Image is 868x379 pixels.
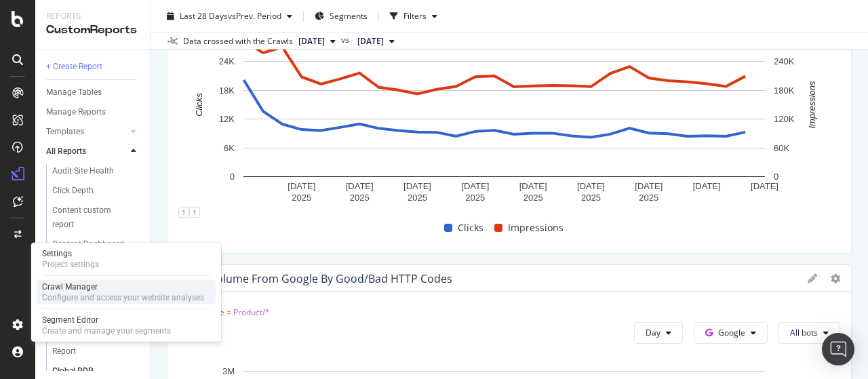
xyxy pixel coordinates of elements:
span: Google [718,327,745,338]
a: Content custom report [52,203,140,232]
text: [DATE] [519,181,547,191]
span: = [226,306,231,318]
a: Templates [46,125,127,139]
span: 2025 Sep. 4th [357,35,384,47]
button: Filters [384,5,443,27]
div: Reports [46,11,139,22]
div: Segment Editor [42,315,171,325]
div: + Create Report [46,60,102,74]
div: Data crossed with the Crawls [183,35,293,47]
span: Impressions [508,220,564,236]
span: Product/* [233,306,270,318]
div: 1 [189,207,200,218]
div: Create and manage your segments [42,325,171,336]
a: Content Dashboard [52,237,140,252]
div: Crawl Manager [42,281,204,292]
span: vs Prev. Period [228,10,281,22]
div: Digital Performance Report [52,330,130,359]
text: 12K [219,114,235,124]
div: Project settings [42,259,99,270]
button: Day [634,322,683,344]
text: [DATE] [693,181,721,191]
a: Digital Performance Report [52,330,140,359]
text: 3M [222,366,235,376]
text: [DATE] [346,181,374,191]
span: vs [341,34,352,46]
div: Click Depth [52,184,94,198]
a: Manage Reports [46,105,140,119]
text: Clicks [194,93,204,117]
text: 18K [219,85,235,96]
a: All Reports [46,144,127,159]
button: [DATE] [352,33,400,49]
text: Impressions [807,81,817,129]
span: Last 28 Days [180,10,228,22]
div: Configure and access your website analyses [42,292,204,303]
text: 24K [219,57,235,67]
a: + Create Report [46,60,140,74]
text: 60K [774,143,789,153]
text: 2025 [292,193,311,203]
div: Open Intercom Messenger [822,333,854,365]
a: SettingsProject settings [37,247,216,271]
text: 2025 [465,193,485,203]
text: 120K [774,114,795,124]
span: Clicks [458,220,484,236]
span: 2025 Oct. 1st [298,35,325,47]
a: Crawl ManagerConfigure and access your website analyses [37,280,216,304]
div: CustomReports [46,22,139,38]
text: 2025 [350,193,370,203]
a: Audit Site Health [52,164,140,178]
div: 1 [178,207,189,218]
div: All Reports [46,144,86,159]
text: [DATE] [577,181,605,191]
button: Last 28 DaysvsPrev. Period [161,5,298,27]
text: 180K [774,85,795,96]
div: Audit Site Health [52,164,114,178]
text: 2025 [581,193,601,203]
div: Filters [403,10,427,22]
text: [DATE] [751,181,778,191]
button: All bots [778,322,840,344]
text: 240K [774,57,795,67]
text: 6K [224,143,235,153]
text: [DATE] [461,181,489,191]
a: Manage Tables [46,85,140,100]
text: 2025 [639,193,658,203]
span: Day [646,327,660,338]
div: Templates [46,125,84,139]
div: Manage Tables [46,85,102,100]
text: 0 [230,172,235,182]
div: Content custom report [52,203,128,232]
text: 0 [774,172,778,182]
text: [DATE] [403,181,431,191]
svg: A chart. [178,26,830,206]
text: 2025 [524,193,543,203]
a: Click Depth [52,184,140,198]
text: [DATE] [288,181,315,191]
div: Settings [42,248,99,259]
text: 2025 [408,193,427,203]
div: Crawl Volume from Google by Good/Bad HTTP Codes [178,272,452,285]
div: Content Dashboard [52,237,124,252]
a: Segment EditorCreate and manage your segments [37,313,216,338]
button: [DATE] [293,33,341,49]
span: Segments [330,10,368,22]
button: Segments [309,5,373,27]
span: All bots [790,327,818,338]
button: Google [694,322,768,344]
div: Manage Reports [46,105,106,119]
text: [DATE] [635,181,663,191]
